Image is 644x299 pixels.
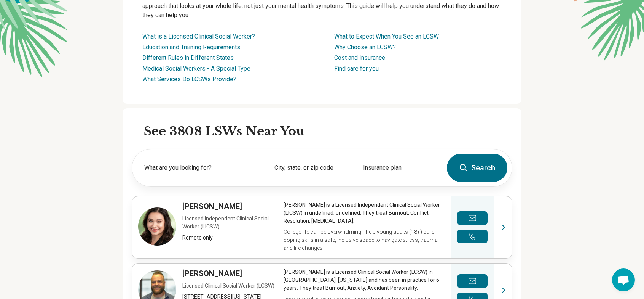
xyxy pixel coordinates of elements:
[142,54,234,61] a: Different Rules in Different States
[144,163,256,172] label: What are you looking for?
[457,211,488,225] button: Send a message
[447,154,507,182] button: Search
[142,76,236,83] a: What Services Do LCSWs Provide?
[334,65,379,72] a: Find care for you
[142,65,250,72] a: Medical Social Workers - A Special Type
[612,268,635,291] a: Open chat
[457,230,488,243] button: Make a phone call
[142,33,255,40] a: What is a Licensed Clinical Social Worker?
[457,274,488,288] button: Send a message
[334,43,396,51] a: Why Choose an LCSW?
[144,124,512,140] h2: See 3808 LSWs Near You
[334,33,439,40] a: What to Expect When You See an LCSW
[142,43,240,51] a: Education and Training Requirements
[334,54,385,61] a: Cost and Insurance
